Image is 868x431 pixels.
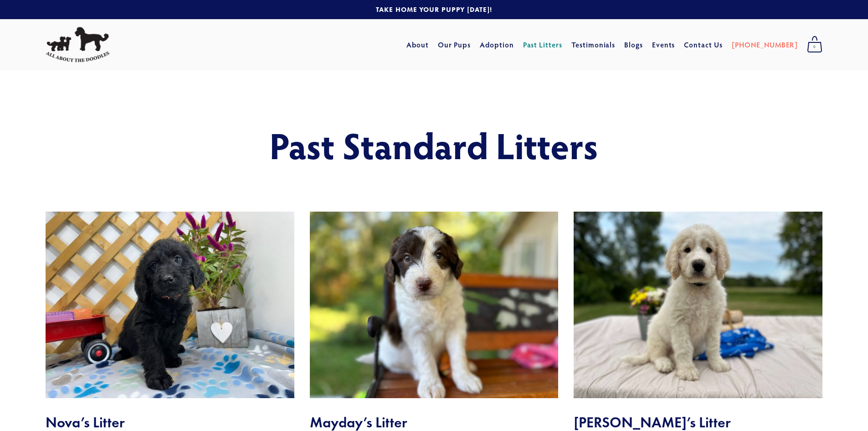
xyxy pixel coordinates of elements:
h1: Past Standard Litters [112,125,756,165]
span: 0 [807,41,822,53]
a: [PHONE_NUMBER] [732,36,798,53]
a: Our Pups [438,36,471,53]
img: All About The Doodles [46,27,109,62]
a: Events [652,36,675,53]
h2: Mayday’s Litter [310,414,559,431]
a: Blogs [624,36,643,53]
a: About [406,36,429,53]
h2: Nova’s Litter [46,414,294,431]
a: Testimonials [571,36,616,53]
a: Adoption [480,36,514,53]
a: Contact Us [684,36,723,53]
h2: [PERSON_NAME]’s Litter [574,414,822,431]
a: Past Litters [523,40,563,49]
a: 0 items in cart [802,33,827,56]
